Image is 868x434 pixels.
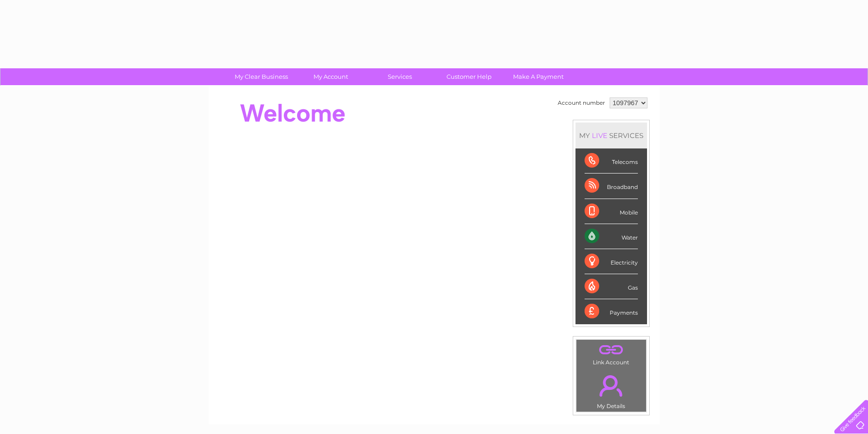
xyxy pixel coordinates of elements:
a: Make A Payment [501,68,576,85]
a: Customer Help [431,68,507,85]
a: . [579,342,644,358]
a: My Account [293,68,368,85]
a: . [579,370,644,402]
div: LIVE [590,131,609,140]
div: MY SERVICES [575,123,647,148]
a: Services [362,68,437,85]
div: Electricity [585,249,638,274]
div: Gas [585,274,638,299]
div: Payments [585,299,638,324]
td: My Details [576,368,647,412]
a: My Clear Business [224,68,299,85]
div: Water [585,224,638,249]
div: Telecoms [585,148,638,174]
td: Link Account [576,339,647,368]
td: Account number [555,95,607,111]
div: Broadband [585,174,638,199]
div: Mobile [585,199,638,224]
